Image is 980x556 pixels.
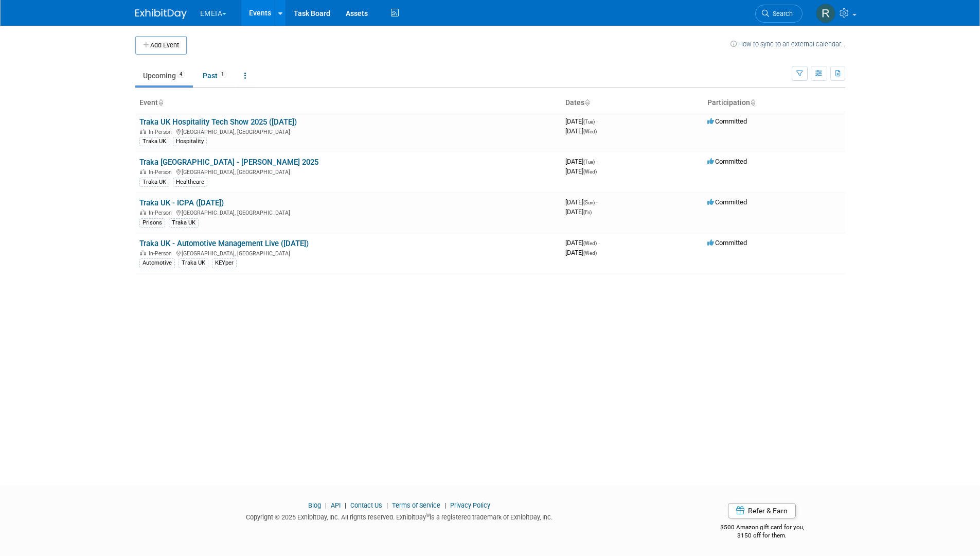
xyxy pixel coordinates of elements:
div: Automotive [139,258,175,268]
div: Hospitality [173,137,207,146]
a: Traka UK - ICPA ([DATE]) [139,198,224,207]
span: (Wed) [583,129,597,134]
div: [GEOGRAPHIC_DATA], [GEOGRAPHIC_DATA] [139,249,557,257]
a: API [331,501,341,509]
a: Traka UK Hospitality Tech Show 2025 ([DATE]) [139,117,297,127]
img: In-Person Event [140,129,146,134]
a: Traka UK - Automotive Management Live ([DATE]) [139,239,309,248]
img: Rafaela Rupere [816,4,835,23]
th: Dates [561,94,703,112]
div: Prisons [139,218,165,228]
div: [GEOGRAPHIC_DATA], [GEOGRAPHIC_DATA] [139,167,557,176]
div: Traka UK [169,218,199,228]
span: [DATE] [565,158,598,165]
span: | [342,501,349,509]
a: Sort by Participation Type [750,98,755,107]
span: - [598,239,600,247]
a: Privacy Policy [450,501,490,509]
span: (Sun) [583,200,595,205]
div: Traka UK [179,258,208,268]
a: Past1 [195,66,235,85]
span: (Wed) [583,240,597,246]
span: (Tue) [583,159,595,165]
a: Upcoming4 [135,66,193,85]
div: Healthcare [173,178,207,187]
th: Participation [703,94,845,112]
span: [DATE] [565,249,597,256]
span: Committed [707,198,747,206]
a: Sort by Start Date [584,98,590,107]
div: $150 off for them. [679,531,845,540]
sup: ® [426,512,430,518]
div: [GEOGRAPHIC_DATA], [GEOGRAPHIC_DATA] [139,208,557,216]
span: [DATE] [565,208,592,216]
span: (Tue) [583,119,595,125]
a: Terms of Service [392,501,440,509]
span: (Wed) [583,169,597,175]
div: KEYper [212,258,237,268]
span: In-Person [149,129,175,135]
button: Add Event [135,36,187,55]
div: Traka UK [139,137,169,146]
a: Traka [GEOGRAPHIC_DATA] - [PERSON_NAME] 2025 [139,158,318,167]
span: In-Person [149,169,175,176]
span: [DATE] [565,127,597,135]
span: Committed [707,239,747,247]
th: Event [135,94,561,112]
a: How to sync to an external calendar... [730,40,845,48]
span: 4 [176,71,185,78]
span: | [384,501,390,509]
span: [DATE] [565,239,600,247]
span: Search [769,10,793,18]
span: (Wed) [583,250,597,256]
a: Sort by Event Name [158,98,163,107]
span: Committed [707,158,747,165]
span: | [442,501,449,509]
a: Contact Us [350,501,382,509]
a: Blog [308,501,321,509]
span: - [596,117,598,125]
span: In-Person [149,210,175,216]
img: In-Person Event [140,210,146,215]
a: Refer & Earn [728,503,796,518]
img: In-Person Event [140,169,146,174]
span: - [596,158,598,165]
span: [DATE] [565,117,598,125]
span: (Fri) [583,210,592,215]
span: 1 [218,71,227,78]
span: | [323,501,329,509]
span: [DATE] [565,167,597,175]
img: ExhibitDay [135,9,187,19]
a: Search [755,5,803,23]
span: Committed [707,117,747,125]
div: Traka UK [139,178,169,187]
div: $500 Amazon gift card for you, [679,516,845,540]
span: - [596,198,598,206]
span: In-Person [149,250,175,257]
div: [GEOGRAPHIC_DATA], [GEOGRAPHIC_DATA] [139,127,557,135]
div: Copyright © 2025 ExhibitDay, Inc. All rights reserved. ExhibitDay is a registered trademark of Ex... [135,510,664,522]
img: In-Person Event [140,250,146,255]
span: [DATE] [565,198,598,206]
